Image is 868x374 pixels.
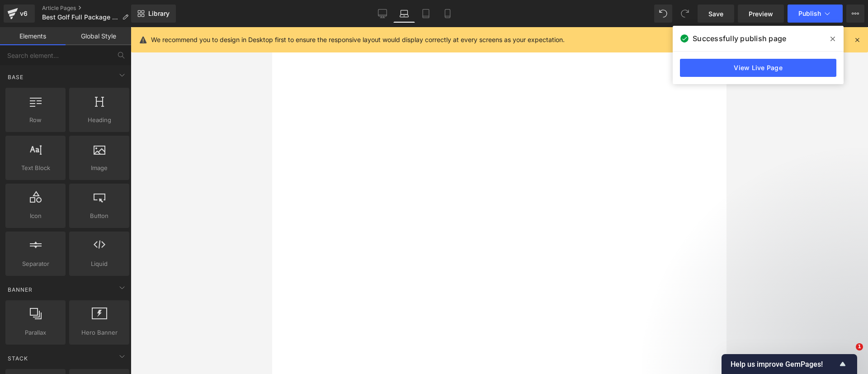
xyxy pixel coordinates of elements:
[8,259,63,269] span: Separator
[151,35,565,45] p: We recommend you to design in Desktop first to ensure the responsive layout would display correct...
[837,343,859,365] iframe: Intercom live chat
[42,14,118,21] span: Best Golf Full Package Set
[72,211,127,221] span: Button
[8,328,63,337] span: Parallax
[680,59,836,77] a: View Live Page
[7,73,24,81] span: Base
[72,115,127,125] span: Heading
[148,9,170,18] span: Library
[693,33,786,44] span: Successfully publish page
[7,354,29,363] span: Stack
[4,5,35,23] a: v6
[846,5,864,23] button: More
[731,359,848,369] button: Show survey - Help us improve GemPages!
[393,5,415,23] a: Laptop
[8,211,63,221] span: Icon
[437,5,458,23] a: Mobile
[7,285,33,294] span: Banner
[415,5,437,23] a: Tablet
[654,5,672,23] button: Undo
[788,5,843,23] button: Publish
[738,5,784,23] a: Preview
[856,343,863,350] span: 1
[676,5,694,23] button: Redo
[8,115,63,125] span: Row
[72,328,127,337] span: Hero Banner
[66,27,131,45] a: Global Style
[372,5,393,23] a: Desktop
[131,5,176,23] a: New Library
[731,360,837,369] span: Help us improve GemPages!
[798,10,821,17] span: Publish
[42,5,136,12] a: Article Pages
[72,259,127,269] span: Liquid
[8,163,63,173] span: Text Block
[72,163,127,173] span: Image
[749,9,773,19] span: Preview
[18,8,29,19] div: v6
[708,9,723,19] span: Save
